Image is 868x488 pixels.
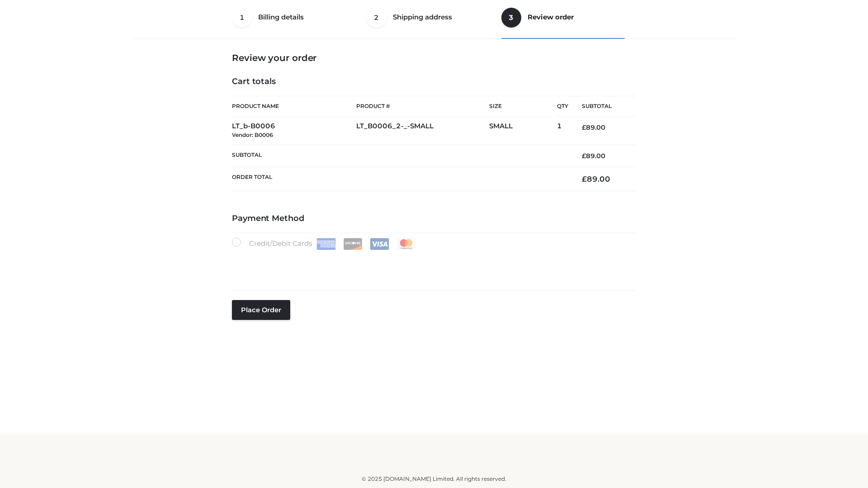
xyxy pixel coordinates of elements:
th: Product Name [232,96,356,117]
div: © 2025 [DOMAIN_NAME] Limited. All rights reserved. [134,474,734,483]
iframe: Secure payment input frame [230,248,634,281]
th: Product # [356,96,489,117]
th: Size [489,96,552,117]
img: Visa [370,238,389,250]
th: Qty [557,96,568,117]
th: Order Total [232,167,568,191]
span: £ [582,152,586,160]
td: 1 [557,117,568,145]
small: Vendor: B0006 [232,131,273,138]
img: Amex [316,238,336,250]
h3: Review your order [232,52,636,63]
img: Mastercard [396,238,416,250]
bdi: 89.00 [582,123,605,131]
th: Subtotal [568,96,636,117]
th: Subtotal [232,145,568,167]
td: LT_b-B0006 [232,117,356,145]
td: LT_B0006_2-_-SMALL [356,117,489,145]
span: £ [582,174,587,183]
h4: Payment Method [232,214,636,224]
span: £ [582,123,586,131]
label: Credit/Debit Cards [232,238,417,250]
h4: Cart totals [232,77,636,87]
bdi: 89.00 [582,152,605,160]
td: SMALL [489,117,557,145]
img: Discover [343,238,363,250]
bdi: 89.00 [582,174,610,183]
button: Place order [232,300,290,320]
